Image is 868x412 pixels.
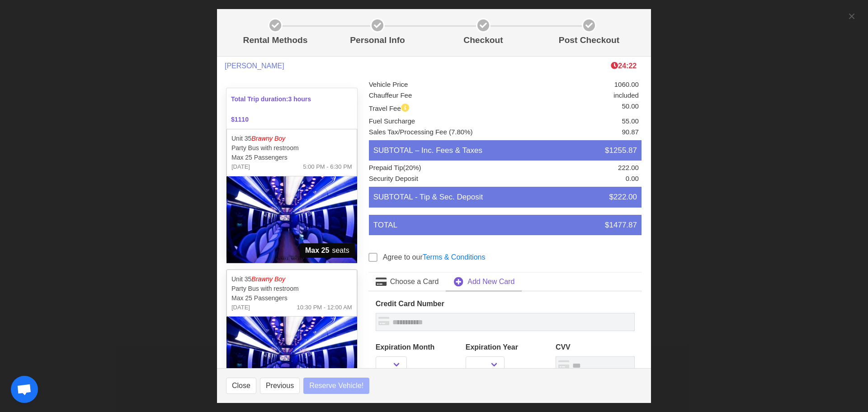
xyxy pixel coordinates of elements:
[251,135,285,142] em: Brawny Boy
[369,116,511,127] li: Fuel Surcharge
[403,164,421,171] span: (20%)
[376,342,455,353] label: Expiration Month
[609,191,637,203] span: $222.00
[369,187,642,208] li: SUBTOTAL - Tip & Sec. Deposit
[369,127,511,138] li: Sales Tax/Processing Fee (7.80%)
[510,163,639,174] li: 222.00
[11,376,38,403] a: Open chat
[226,317,357,403] img: 35%2002.jpg
[369,80,511,90] li: Vehicle Price
[226,89,358,109] span: Total Trip duration:
[260,378,300,394] button: Previous
[423,253,486,261] a: Terms & Conditions
[226,378,256,394] button: Close
[510,90,639,101] li: included
[510,80,639,90] li: 1060.00
[231,303,250,312] span: [DATE]
[225,62,284,70] span: [PERSON_NAME]
[328,34,427,47] p: Personal Info
[510,101,639,114] li: 50.00
[309,380,363,391] span: Reserve Vehicle!
[288,95,311,103] span: 3 hours
[510,116,639,127] li: 55.00
[605,219,637,231] span: $1477.87
[297,303,352,312] span: 10:30 PM - 12:00 AM
[303,378,369,394] button: Reserve Vehicle!
[300,243,355,258] span: seats
[230,34,321,47] p: Rental Methods
[231,116,249,123] b: $1110
[231,143,352,153] p: Party Bus with restroom
[611,62,637,70] span: The clock is ticking ⁠— this timer shows how long we'll hold this limo during checkout. If time r...
[383,252,486,263] label: Agree to our
[434,34,533,47] p: Checkout
[369,215,642,236] li: TOTAL
[303,162,352,171] span: 5:00 PM - 6:30 PM
[231,153,352,162] p: Max 25 Passengers
[369,90,511,101] li: Chauffeur Fee
[605,145,637,156] span: $1255.87
[231,294,352,303] p: Max 25 Passengers
[231,162,250,171] span: [DATE]
[369,174,511,185] li: Security Deposit
[466,342,545,353] label: Expiration Year
[231,284,352,294] p: Party Bus with restroom
[369,163,511,174] li: Prepaid Tip
[467,276,514,287] span: Add New Card
[305,245,329,256] strong: Max 25
[231,134,352,143] p: Unit 35
[611,62,637,70] b: 24:22
[231,275,352,284] p: Unit 35
[556,342,635,353] label: CVV
[540,34,638,47] p: Post Checkout
[369,101,511,114] li: Travel Fee
[226,176,357,263] img: 35%2002.jpg
[510,174,639,185] li: 0.00
[376,298,635,309] label: Credit Card Number
[251,275,285,283] em: Brawny Boy
[510,127,639,138] li: 90.87
[369,140,642,161] li: SUBTOTAL – Inc. Fees & Taxes
[390,276,439,287] span: Choose a Card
